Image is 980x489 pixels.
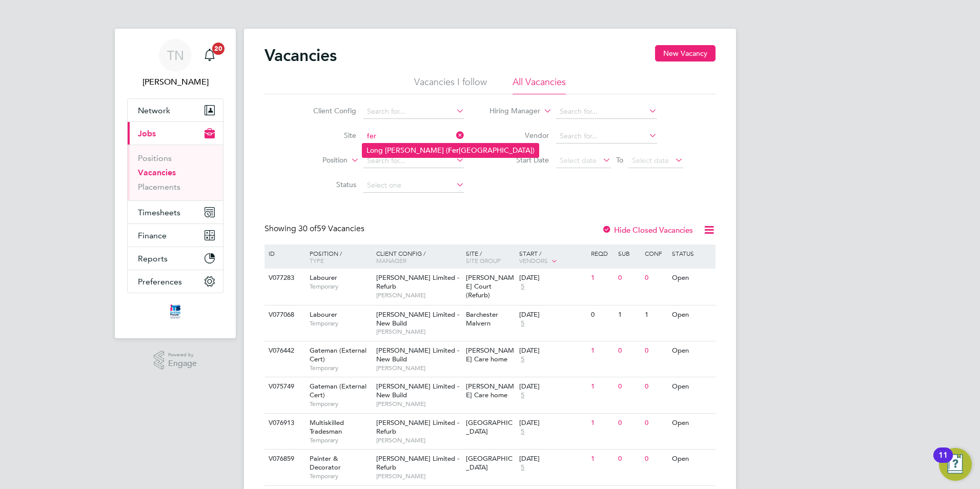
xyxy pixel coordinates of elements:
[127,76,223,88] span: Tom Newton
[298,223,364,234] span: 59 Vacancies
[168,351,197,359] span: Powered by
[302,244,374,269] div: Position /
[115,29,236,338] nav: Main navigation
[939,448,972,481] button: Open Resource Center, 11 new notifications
[266,305,302,324] div: V077068
[669,450,714,468] div: Open
[128,122,223,145] button: Jobs
[616,414,642,433] div: 0
[519,391,526,400] span: 5
[128,224,223,247] button: Finance
[297,180,356,189] label: Status
[448,146,459,155] b: Fer
[588,377,615,396] div: 1
[138,168,176,177] a: Vacancies
[642,341,669,360] div: 0
[519,419,586,427] div: [DATE]
[613,153,626,167] span: To
[466,273,514,299] span: [PERSON_NAME] Court (Refurb)
[642,377,669,396] div: 0
[264,223,366,234] div: Showing
[310,310,337,319] span: Labourer
[310,273,337,282] span: Labourer
[588,450,615,468] div: 1
[642,414,669,433] div: 0
[519,274,586,282] div: [DATE]
[362,144,539,157] li: Long [PERSON_NAME] ( [GEOGRAPHIC_DATA])
[128,99,223,121] button: Network
[376,382,459,399] span: [PERSON_NAME] Limited - New Build
[138,153,172,163] a: Positions
[519,319,526,328] span: 5
[642,450,669,468] div: 0
[310,418,344,436] span: Multiskilled Tradesman
[466,418,513,436] span: [GEOGRAPHIC_DATA]
[128,201,223,223] button: Timesheets
[556,129,657,144] input: Search for...
[376,346,459,363] span: [PERSON_NAME] Limited - New Build
[466,454,513,472] span: [GEOGRAPHIC_DATA]
[519,347,586,355] div: [DATE]
[414,76,487,94] li: Vacancies I follow
[310,256,324,264] span: Type
[297,131,356,140] label: Site
[363,129,464,144] input: Search for...
[588,414,615,433] div: 1
[655,45,716,62] button: New Vacancy
[669,414,714,433] div: Open
[588,305,615,324] div: 0
[376,418,459,436] span: [PERSON_NAME] Limited - Refurb
[642,305,669,324] div: 1
[513,76,566,94] li: All Vacancies
[616,377,642,396] div: 0
[264,45,337,66] h2: Vacancies
[376,291,461,299] span: [PERSON_NAME]
[669,377,714,396] div: Open
[376,472,461,480] span: [PERSON_NAME]
[266,341,302,360] div: V076442
[310,454,341,472] span: Painter & Decorator
[363,154,464,168] input: Search for...
[517,244,588,270] div: Start /
[266,450,302,468] div: V076859
[466,346,514,363] span: [PERSON_NAME] Care home
[669,269,714,288] div: Open
[588,269,615,288] div: 1
[363,105,464,119] input: Search for...
[519,311,586,319] div: [DATE]
[310,282,371,291] span: Temporary
[466,382,514,399] span: [PERSON_NAME] Care home
[616,244,642,262] div: Sub
[199,39,220,72] a: 20
[310,346,366,363] span: Gateman (External Cert)
[519,382,586,391] div: [DATE]
[363,178,464,193] input: Select one
[266,377,302,396] div: V075749
[466,256,501,264] span: Site Group
[642,269,669,288] div: 0
[481,106,540,116] label: Hiring Manager
[669,244,714,262] div: Status
[376,273,459,291] span: [PERSON_NAME] Limited - Refurb
[266,414,302,433] div: V076913
[616,450,642,468] div: 0
[289,155,348,166] label: Position
[376,328,461,336] span: [PERSON_NAME]
[298,223,317,234] span: 30 of
[310,436,371,444] span: Temporary
[669,341,714,360] div: Open
[556,105,657,119] input: Search for...
[310,364,371,372] span: Temporary
[138,106,170,115] span: Network
[127,303,223,320] a: Go to home page
[168,303,182,320] img: itsconstruction-logo-retina.png
[266,244,302,262] div: ID
[128,145,223,200] div: Jobs
[490,131,549,140] label: Vendor
[519,282,526,291] span: 5
[128,247,223,270] button: Reports
[128,270,223,293] button: Preferences
[376,310,459,328] span: [PERSON_NAME] Limited - New Build
[376,364,461,372] span: [PERSON_NAME]
[466,310,498,328] span: Barchester Malvern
